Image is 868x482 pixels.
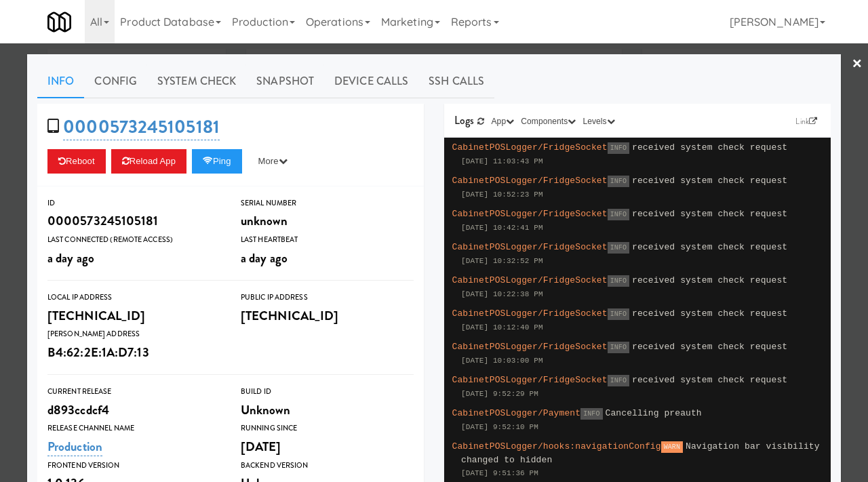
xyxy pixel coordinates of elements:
[632,176,787,186] span: received system check request
[606,408,702,418] span: Cancelling preauth
[632,142,787,153] span: received system check request
[241,437,281,456] span: [DATE]
[517,115,579,128] button: Components
[452,308,608,319] span: CabinetPOSLogger/FridgeSocket
[461,290,543,298] span: [DATE] 10:22:38 PM
[111,149,186,174] button: Reload App
[461,323,543,332] span: [DATE] 10:12:40 PM
[632,375,787,385] span: received system check request
[454,113,474,128] span: Logs
[47,399,220,422] div: d893ccdcf4
[661,441,683,453] span: WARN
[608,308,629,320] span: INFO
[241,304,414,327] div: [TECHNICAL_ID]
[47,327,220,341] div: [PERSON_NAME] Address
[37,64,84,98] a: Info
[488,115,518,128] button: App
[452,209,608,219] span: CabinetPOSLogger/FridgeSocket
[608,209,629,220] span: INFO
[461,469,538,477] span: [DATE] 9:51:36 PM
[452,275,608,285] span: CabinetPOSLogger/FridgeSocket
[47,437,102,456] a: Production
[608,275,629,287] span: INFO
[63,114,220,140] a: 0000573245105181
[461,157,543,165] span: [DATE] 11:03:43 PM
[241,233,414,247] div: Last Heartbeat
[580,408,602,420] span: INFO
[461,190,543,199] span: [DATE] 10:52:23 PM
[632,342,787,352] span: received system check request
[47,304,220,327] div: [TECHNICAL_ID]
[147,64,246,98] a: System Check
[241,459,414,473] div: Backend Version
[452,441,661,451] span: CabinetPOSLogger/hooks:navigationConfig
[632,242,787,252] span: received system check request
[47,341,220,364] div: B4:62:2E:1A:D7:13
[632,209,787,219] span: received system check request
[461,257,543,265] span: [DATE] 10:32:52 PM
[47,209,220,233] div: 0000573245105181
[632,275,787,285] span: received system check request
[852,43,863,85] a: ×
[579,115,618,128] button: Levels
[452,176,608,186] span: CabinetPOSLogger/FridgeSocket
[461,224,543,232] span: [DATE] 10:42:41 PM
[47,149,106,174] button: Reboot
[241,291,414,304] div: Public IP Address
[241,197,414,210] div: Serial Number
[461,357,543,365] span: [DATE] 10:03:00 PM
[461,390,538,398] span: [DATE] 9:52:29 PM
[47,197,220,210] div: ID
[84,64,147,98] a: Config
[241,422,414,435] div: Running Since
[47,422,220,435] div: Release Channel Name
[632,308,787,319] span: received system check request
[47,291,220,304] div: Local IP Address
[452,142,608,153] span: CabinetPOSLogger/FridgeSocket
[241,209,414,233] div: unknown
[608,242,629,254] span: INFO
[461,423,538,431] span: [DATE] 9:52:10 PM
[248,149,298,174] button: More
[608,342,629,353] span: INFO
[418,64,494,98] a: SSH Calls
[241,399,414,422] div: Unknown
[324,64,418,98] a: Device Calls
[608,375,629,386] span: INFO
[47,459,220,473] div: Frontend Version
[241,249,288,267] span: a day ago
[452,242,608,252] span: CabinetPOSLogger/FridgeSocket
[47,10,71,34] img: Micromart
[608,142,629,154] span: INFO
[792,115,821,128] a: Link
[241,385,414,399] div: Build Id
[47,233,220,247] div: Last Connected (Remote Access)
[452,408,581,418] span: CabinetPOSLogger/Payment
[461,441,820,465] span: Navigation bar visibility changed to hidden
[246,64,324,98] a: Snapshot
[47,385,220,399] div: Current Release
[452,342,608,352] span: CabinetPOSLogger/FridgeSocket
[608,176,629,187] span: INFO
[452,375,608,385] span: CabinetPOSLogger/FridgeSocket
[192,149,242,174] button: Ping
[47,249,94,267] span: a day ago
